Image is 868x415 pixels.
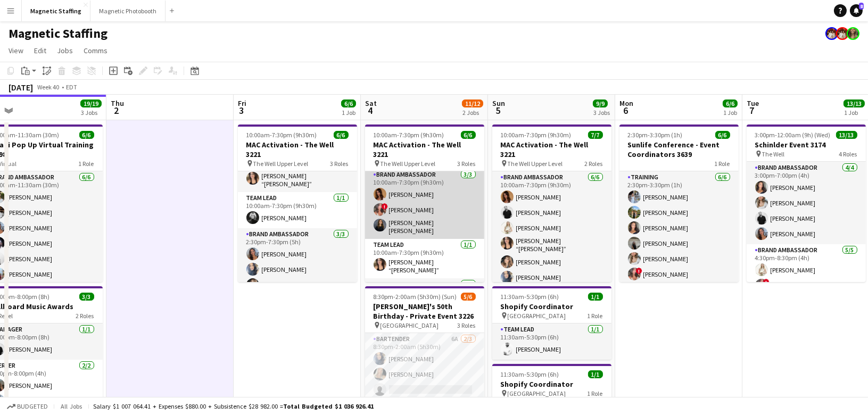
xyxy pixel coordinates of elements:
[381,321,439,329] span: [GEOGRAPHIC_DATA]
[588,389,603,397] span: 1 Role
[747,140,866,150] h3: Schinlder Event 3174
[246,131,317,139] span: 10:00am-7:30pm (9h30m)
[492,379,611,389] h3: Shopify Coordinator
[341,99,356,107] span: 6/6
[844,99,865,107] span: 13/13
[458,160,476,168] span: 3 Roles
[501,293,559,301] span: 11:30am-5:30pm (6h)
[330,160,349,168] span: 3 Roles
[79,293,94,301] span: 3/3
[17,403,48,410] span: Budgeted
[715,131,730,139] span: 6/6
[723,99,738,107] span: 6/6
[747,124,866,282] app-job-card: 3:00pm-12:00am (9h) (Wed)13/13Schinlder Event 3174 The Well4 RolesBrand Ambassador4/43:00pm-7:00p...
[93,402,374,410] div: Salary $1 007 064.41 + Expenses $880.00 + Subsistence $28 982.00 =
[593,109,610,117] div: 3 Jobs
[365,98,377,108] span: Sat
[508,389,566,397] span: [GEOGRAPHIC_DATA]
[9,46,23,55] span: View
[501,370,559,378] span: 11:30am-5:30pm (6h)
[109,104,124,117] span: 2
[365,140,484,159] h3: MAC Activation - The Well 3221
[844,109,864,117] div: 1 Job
[619,140,739,159] h3: Sunlife Conference - Event Coordinators 3639
[491,104,505,117] span: 5
[81,109,101,117] div: 3 Jobs
[850,4,863,17] a: 8
[745,104,759,117] span: 7
[9,26,108,41] h1: Magnetic Staffing
[9,82,33,93] div: [DATE]
[238,124,357,282] app-job-card: 10:00am-7:30pm (9h30m)6/6MAC Activation - The Well 3221 The Well Upper Level3 RolesBrand Ambassad...
[342,109,356,117] div: 1 Job
[508,160,563,168] span: The Well Upper Level
[53,44,77,57] a: Jobs
[283,402,374,410] span: Total Budgeted $1 036 926.41
[238,140,357,159] h3: MAC Activation - The Well 3221
[588,131,603,139] span: 7/7
[618,104,633,117] span: 6
[374,293,457,301] span: 8:30pm-2:00am (5h30m) (Sun)
[236,104,246,117] span: 3
[5,401,49,412] button: Budgeted
[501,131,572,139] span: 10:00am-7:30pm (9h30m)
[80,99,102,107] span: 19/19
[619,171,739,285] app-card-role: Training6/62:30pm-3:30pm (1h)[PERSON_NAME][PERSON_NAME][PERSON_NAME][PERSON_NAME][PERSON_NAME]![P...
[836,131,857,139] span: 13/13
[4,44,28,57] a: View
[825,27,838,40] app-user-avatar: Kara & Monika
[763,279,770,285] span: !
[90,1,166,21] button: Magnetic Photobooth
[382,203,388,210] span: !
[588,312,603,320] span: 1 Role
[334,131,349,139] span: 6/6
[458,321,476,329] span: 3 Roles
[859,3,864,10] span: 8
[365,278,484,330] app-card-role: Brand Ambassador2/2
[492,124,611,282] app-job-card: 10:00am-7:30pm (9h30m)7/7MAC Activation - The Well 3221 The Well Upper Level2 RolesBrand Ambassad...
[755,131,831,139] span: 3:00pm-12:00am (9h) (Wed)
[492,286,611,360] div: 11:30am-5:30pm (6h)1/1Shopify Coordinator [GEOGRAPHIC_DATA]1 RoleTeam Lead1/111:30am-5:30pm (6h)[...
[238,192,357,228] app-card-role: Team Lead1/110:00am-7:30pm (9h30m)[PERSON_NAME]
[111,98,124,108] span: Thu
[363,104,377,117] span: 4
[492,140,611,159] h3: MAC Activation - The Well 3221
[238,228,357,295] app-card-role: Brand Ambassador3/32:30pm-7:30pm (5h)[PERSON_NAME][PERSON_NAME][PERSON_NAME]
[585,160,603,168] span: 2 Roles
[365,333,484,400] app-card-role: Bartender6A2/38:30pm-2:00am (5h30m)[PERSON_NAME][PERSON_NAME]
[84,46,108,55] span: Comms
[374,131,444,139] span: 10:00am-7:30pm (9h30m)
[839,150,857,158] span: 4 Roles
[57,46,73,55] span: Jobs
[34,46,46,55] span: Edit
[628,131,683,139] span: 2:30pm-3:30pm (1h)
[59,402,84,410] span: All jobs
[66,83,77,91] div: EDT
[462,109,483,117] div: 2 Jobs
[747,162,866,244] app-card-role: Brand Ambassador4/43:00pm-7:00pm (4h)[PERSON_NAME][PERSON_NAME][PERSON_NAME][PERSON_NAME]
[588,370,603,378] span: 1/1
[492,302,611,311] h3: Shopify Coordinator
[381,160,436,168] span: The Well Upper Level
[619,124,739,282] app-job-card: 2:30pm-3:30pm (1h)6/6Sunlife Conference - Event Coordinators 36391 RoleTraining6/62:30pm-3:30pm (...
[492,323,611,360] app-card-role: Team Lead1/111:30am-5:30pm (6h)[PERSON_NAME]
[365,302,484,321] h3: [PERSON_NAME]'s 50th Birthday - Private Event 3226
[461,293,476,301] span: 5/6
[79,44,112,57] a: Comms
[723,109,737,117] div: 1 Job
[836,27,849,40] app-user-avatar: Kara & Monika
[492,171,611,288] app-card-role: Brand Ambassador6/610:00am-7:30pm (9h30m)[PERSON_NAME][PERSON_NAME][PERSON_NAME][PERSON_NAME] “[P...
[462,99,483,107] span: 11/12
[461,131,476,139] span: 6/6
[365,124,484,282] app-job-card: 10:00am-7:30pm (9h30m)6/6MAC Activation - The Well 3221 The Well Upper Level3 RolesBrand Ambassad...
[593,99,608,107] span: 9/9
[253,160,309,168] span: The Well Upper Level
[747,244,866,342] app-card-role: Brand Ambassador5/54:30pm-8:30pm (4h)[PERSON_NAME]![PERSON_NAME]
[30,44,51,57] a: Edit
[238,98,246,108] span: Fri
[79,131,94,139] span: 6/6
